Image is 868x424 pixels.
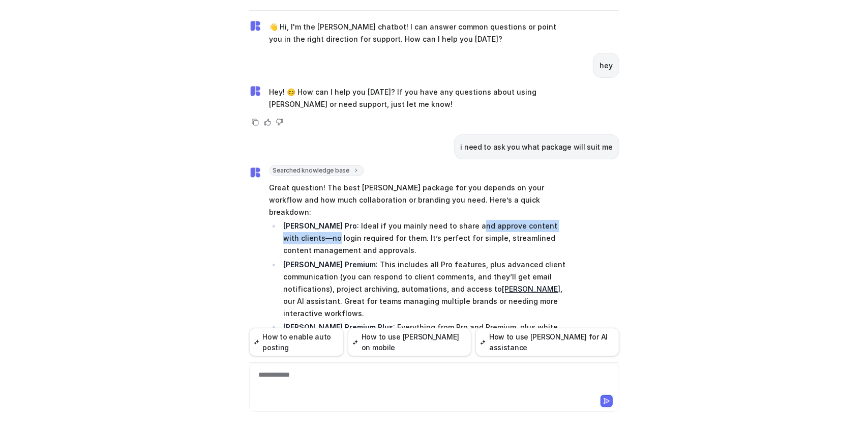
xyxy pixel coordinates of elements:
[283,260,376,269] strong: [PERSON_NAME] Premium
[502,285,560,293] a: [PERSON_NAME]
[249,166,261,179] img: Widget
[475,328,619,356] button: How to use [PERSON_NAME] for AI assistance
[348,328,471,356] button: How to use [PERSON_NAME] on mobile
[600,60,612,72] p: hey
[249,85,261,97] img: Widget
[270,182,567,218] p: Great question! The best [PERSON_NAME] package for you depends on your workflow and how much coll...
[461,141,613,153] p: i need to ask you what package will suit me
[249,20,261,32] img: Widget
[270,21,567,45] p: 👋 Hi, I'm the [PERSON_NAME] chatbot! I can answer common questions or point you in the right dire...
[283,323,393,331] strong: [PERSON_NAME] Premium Plus
[249,328,344,356] button: How to enable auto posting
[283,220,566,257] p: : Ideal if you mainly need to share and approve content with clients—no login required for them. ...
[283,221,357,230] strong: [PERSON_NAME] Pro
[283,259,566,320] p: : This includes all Pro features, plus advanced client communication (you can respond to client c...
[283,321,566,346] p: : Everything from Pro and Premium, plus white labeling, custom branding, prioritized support, and...
[270,86,567,110] p: Hey! 😊 How can I help you [DATE]? If you have any questions about using [PERSON_NAME] or need sup...
[270,165,364,176] span: Searched knowledge base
